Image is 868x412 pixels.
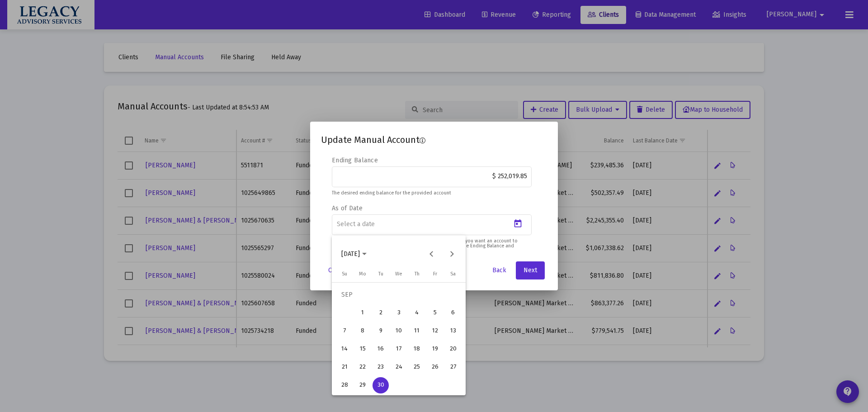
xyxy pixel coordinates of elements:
div: 6 [445,305,461,321]
div: 3 [391,305,407,321]
button: 2025-09-21 [335,358,354,376]
div: 15 [354,341,371,357]
button: 2025-09-20 [444,340,462,358]
div: 18 [409,341,425,357]
button: 2025-09-19 [426,340,444,358]
span: Mo [359,271,366,277]
div: 12 [427,323,443,339]
div: 11 [409,323,425,339]
div: 5 [427,305,443,321]
button: 2025-09-03 [390,304,408,322]
button: 2025-09-10 [390,322,408,340]
button: Choose month and year [334,245,374,263]
button: 2025-09-17 [390,340,408,358]
button: 2025-09-02 [372,304,390,322]
button: 2025-09-06 [444,304,462,322]
div: 7 [336,323,353,339]
div: 10 [391,323,407,339]
div: 20 [445,341,461,357]
span: Sa [450,271,456,277]
div: 2 [373,305,389,321]
button: Next month [443,245,461,263]
button: Previous month [423,245,441,263]
td: SEP [335,286,462,304]
button: 2025-09-24 [390,358,408,376]
span: [DATE] [341,250,360,258]
span: We [395,271,402,277]
div: 8 [354,323,371,339]
button: 2025-09-11 [408,322,426,340]
div: 16 [373,341,389,357]
button: 2025-09-28 [335,376,354,394]
div: 22 [354,359,371,375]
button: 2025-09-09 [372,322,390,340]
div: 21 [336,359,353,375]
div: 26 [427,359,443,375]
div: 29 [354,377,371,393]
button: 2025-09-23 [372,358,390,376]
button: 2025-09-15 [354,340,372,358]
button: 2025-09-27 [444,358,462,376]
button: 2025-09-16 [372,340,390,358]
button: 2025-09-18 [408,340,426,358]
button: 2025-09-12 [426,322,444,340]
div: 27 [445,359,461,375]
button: 2025-09-29 [354,376,372,394]
button: 2025-09-01 [354,304,372,322]
button: 2025-09-30 [372,376,390,394]
div: 24 [391,359,407,375]
div: 23 [373,359,389,375]
div: 14 [336,341,353,357]
button: 2025-09-05 [426,304,444,322]
span: Th [415,271,420,277]
button: 2025-09-07 [335,322,354,340]
button: 2025-09-25 [408,358,426,376]
div: 9 [373,323,389,339]
div: 25 [409,359,425,375]
div: 13 [445,323,461,339]
button: 2025-09-26 [426,358,444,376]
button: 2025-09-04 [408,304,426,322]
button: 2025-09-08 [354,322,372,340]
button: 2025-09-13 [444,322,462,340]
div: 19 [427,341,443,357]
div: 17 [391,341,407,357]
span: Su [342,271,347,277]
div: 28 [336,377,353,393]
span: Tu [378,271,383,277]
div: 30 [373,377,389,393]
div: 1 [354,305,371,321]
div: 4 [409,305,425,321]
button: 2025-09-14 [335,340,354,358]
button: 2025-09-22 [354,358,372,376]
span: Fr [433,271,437,277]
